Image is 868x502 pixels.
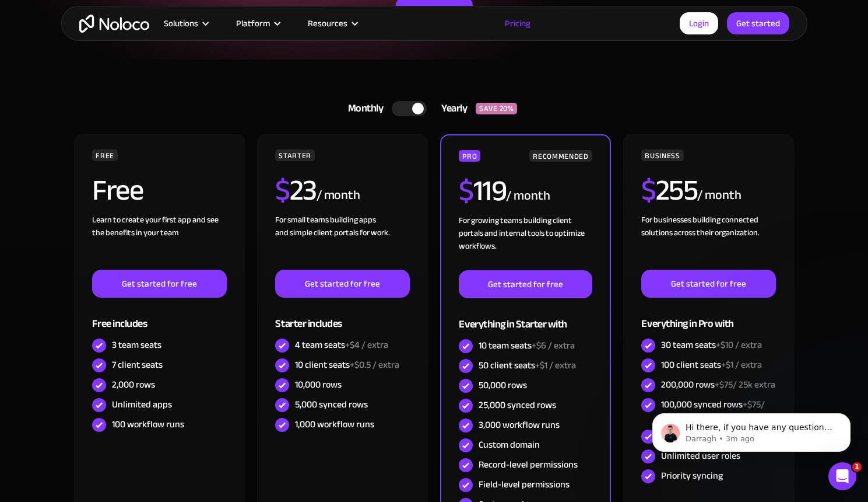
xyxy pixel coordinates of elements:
div: Solutions [164,16,198,31]
div: 50 client seats [479,359,576,372]
div: Monthly [333,100,392,117]
span: +$1 / extra [535,357,576,374]
span: $ [459,163,473,218]
iframe: Intercom live chat [828,462,856,490]
div: Free includes [92,298,226,336]
a: Get started [727,12,789,34]
div: SAVE 20% [476,103,517,114]
div: / month [697,186,741,205]
div: For growing teams building client portals and internal tools to optimize workflows. [459,214,592,270]
div: Resources [308,16,347,31]
div: Learn to create your first app and see the benefits in your team ‍ [92,214,226,270]
div: 4 team seats [295,339,388,351]
div: Unlimited apps [112,398,172,411]
span: +$6 / extra [532,337,575,354]
span: 1 [852,462,862,472]
div: STARTER [275,149,314,161]
span: $ [641,163,656,218]
span: +$1 / extra [721,356,762,374]
span: +$4 / extra [345,336,388,354]
div: Priority syncing [661,469,723,482]
div: PRO [459,150,480,162]
div: 2,000 rows [112,378,155,391]
span: +$0.5 / extra [350,356,399,374]
a: Get started for free [275,270,409,298]
div: 30 team seats [661,339,762,351]
div: FREE [92,149,118,161]
div: Platform [236,16,270,31]
a: Get started for free [459,270,592,298]
div: BUSINESS [641,149,683,161]
div: 100 client seats [661,358,762,371]
div: 10 team seats [479,339,575,352]
div: Yearly [427,100,476,117]
div: Everything in Starter with [459,298,592,336]
div: 100 workflow runs [112,418,184,431]
div: Resources [293,16,371,31]
a: Get started for free [92,270,226,298]
a: Login [680,12,718,34]
div: RECOMMENDED [529,150,592,162]
div: / month [506,187,550,205]
div: 200,000 rows [661,378,775,391]
div: / month [317,186,360,205]
div: 25,000 synced rows [479,399,556,412]
div: 10 client seats [295,358,399,371]
span: +$10 / extra [716,336,762,354]
div: 3 team seats [112,339,161,351]
div: Field-level permissions [479,478,570,491]
div: 3,000 workflow runs [479,419,560,431]
div: For small teams building apps and simple client portals for work. ‍ [275,214,409,270]
span: $ [275,163,290,218]
div: Everything in Pro with [641,298,775,336]
span: +$75/ 25k extra [715,376,775,393]
div: 50,000 rows [479,379,527,392]
div: Record-level permissions [479,458,578,471]
div: Platform [222,16,293,31]
div: Custom domain [479,438,540,451]
div: 10,000 rows [295,378,342,391]
iframe: Intercom notifications message [635,389,868,470]
div: For businesses building connected solutions across their organization. ‍ [641,214,775,270]
h2: 255 [641,176,697,205]
div: 7 client seats [112,358,163,371]
h2: 119 [459,176,506,205]
a: home [79,15,149,33]
div: Solutions [149,16,222,31]
a: Get started for free [641,270,775,298]
h2: 23 [275,176,317,205]
div: 5,000 synced rows [295,398,368,411]
a: Pricing [490,16,545,31]
h2: Free [92,176,143,205]
div: Starter includes [275,298,409,336]
div: 1,000 workflow runs [295,418,374,431]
